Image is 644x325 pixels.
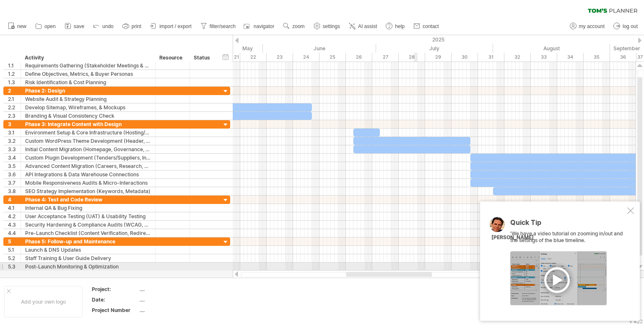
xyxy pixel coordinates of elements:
[25,212,151,220] div: User Acceptance Testing (UAT) & Usability Testing
[210,23,236,29] span: filter/search
[8,221,21,229] div: 4.3
[376,44,493,53] div: July 2025
[159,54,185,62] div: Resource
[491,234,534,241] div: [PERSON_NAME]
[510,219,626,230] div: Quick Tip
[8,162,21,170] div: 3.5
[8,137,21,145] div: 3.2
[25,254,151,262] div: Staff Training & User Guide Delivery
[8,254,21,262] div: 5.2
[194,54,212,62] div: Status
[25,187,151,195] div: SEO Strategy Implementation (Keywords, Metadata)
[4,286,83,317] div: Add your own logo
[568,21,607,32] a: my account
[8,78,21,86] div: 1.3
[423,23,439,29] span: contact
[395,23,405,29] span: help
[159,23,192,29] span: import / export
[25,246,151,254] div: Launch & DNS Updates
[25,145,151,153] div: Initial Content Migration (Homepage, Governance, News, Publications)
[493,44,610,53] div: August 2025
[140,296,210,303] div: ....
[33,21,58,32] a: open
[629,318,643,325] div: v 422
[611,21,640,32] a: log out
[452,53,478,62] div: 30
[25,78,151,86] div: Risk Identification & Cost Planning
[610,53,636,62] div: 36
[346,53,372,62] div: 26
[74,23,84,29] span: save
[6,21,29,32] a: new
[8,154,21,162] div: 3.4
[120,21,144,32] a: print
[623,23,638,29] span: log out
[8,179,21,187] div: 3.7
[25,129,151,137] div: Environment Setup & Core Infrastructure (Hosting/Platform)
[44,23,56,29] span: open
[8,62,21,70] div: 1.1
[8,129,21,137] div: 3.1
[579,23,605,29] span: my account
[25,95,151,103] div: Website Audit & Strategy Planning
[293,53,319,62] div: 24
[25,221,151,229] div: Security Hardening & Compliance Audits (WCAG, SOC 2)
[25,103,151,111] div: Develop Sitemap, Wireframes, & Mockups
[411,21,441,32] a: contact
[17,23,26,29] span: new
[8,170,21,178] div: 3.6
[8,103,21,111] div: 2.2
[25,263,151,271] div: Post-Launch Monitoring & Optimization
[8,120,21,128] div: 3
[8,87,21,95] div: 2
[148,21,194,32] a: import / export
[372,53,399,62] div: 27
[358,23,377,29] span: AI assist
[8,237,21,245] div: 5
[25,229,151,237] div: Pre-Launch Checklist (Content Verification, Redirects)
[25,112,151,120] div: Branding & Visual Consistency Check
[240,53,267,62] div: 22
[91,21,116,32] a: undo
[399,53,425,62] div: 28
[25,162,151,170] div: Advanced Content Migration (Careers, Research, Licenses, Tenders)
[8,263,21,271] div: 5.3
[25,120,151,128] div: Phase 3: Integrate Content with Design
[25,179,151,187] div: Mobile Responsiveness Audits & Micro-Interactions
[25,196,151,204] div: Phase 4: Test and Code Review
[25,154,151,162] div: Custom Plugin Development (Tenders/Suppliers, Incident Reporting, Multimedia, Calculators)
[8,229,21,237] div: 4.4
[478,53,504,62] div: 31
[8,145,21,153] div: 3.3
[425,53,452,62] div: 29
[25,137,151,145] div: Custom WordPress Theme Development (Header, Footer, Homepage, Navigation)
[384,21,407,32] a: help
[557,53,584,62] div: 34
[25,87,151,95] div: Phase 2: Design
[25,54,151,62] div: Activity
[504,53,531,62] div: 32
[25,237,151,245] div: Phase 5: Follow-up and Maintenance
[292,23,304,29] span: zoom
[92,286,138,293] div: Project:
[267,53,293,62] div: 23
[584,53,610,62] div: 35
[8,70,21,78] div: 1.2
[132,23,141,29] span: print
[8,187,21,195] div: 3.8
[312,21,343,32] a: settings
[140,286,210,293] div: ....
[8,95,21,103] div: 2.1
[198,21,238,32] a: filter/search
[92,296,138,303] div: Date:
[8,246,21,254] div: 5.1
[347,21,379,32] a: AI assist
[140,307,210,314] div: ....
[25,62,151,70] div: Requirements Gathering (Stakeholder Meetings & Audit)
[102,23,114,29] span: undo
[319,53,346,62] div: 25
[8,212,21,220] div: 4.2
[242,21,277,32] a: navigator
[25,170,151,178] div: API Integrations & Data Warehouse Connections
[263,44,376,53] div: June 2025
